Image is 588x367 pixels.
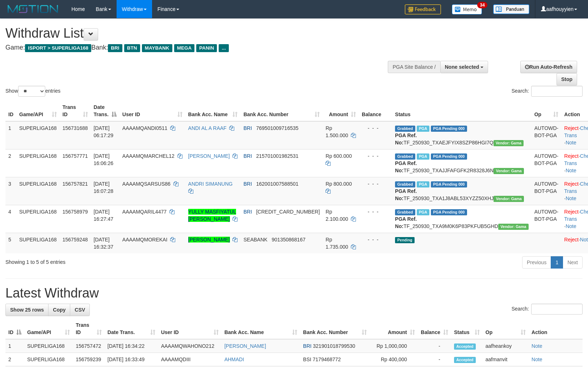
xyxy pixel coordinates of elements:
span: Copy 7179468772 to clipboard [313,357,341,362]
span: Rp 1.500.000 [325,125,348,138]
span: Copy 769501009716535 to clipboard [256,125,298,131]
th: Trans ID: activate to sort column ascending [73,319,105,339]
span: Rp 2.100.000 [325,209,348,222]
td: SUPERLIGA168 [16,149,60,177]
span: Copy 162001007588501 to clipboard [256,181,298,187]
td: [DATE] 16:33:49 [105,353,158,366]
span: Pending [395,237,415,243]
div: - - - [362,180,389,187]
span: Copy 631101003443507 to clipboard [256,209,320,215]
div: - - - [362,125,389,132]
th: Bank Acc. Number: activate to sort column ascending [300,319,370,339]
th: Bank Acc. Name: activate to sort column ascending [185,101,241,121]
span: 156759248 [63,237,88,242]
td: 3 [5,177,16,205]
a: Run Auto-Refresh [520,61,577,73]
span: BRI [243,153,252,159]
span: Marked by aafheankoy [417,209,429,215]
a: Note [566,140,576,145]
img: MOTION_logo.png [5,4,60,14]
span: Rp 600.000 [325,153,352,159]
b: PGA Ref. No: [395,216,417,229]
span: Marked by aafheankoy [417,153,429,160]
span: Rp 1.735.000 [325,237,348,250]
a: Note [566,168,576,173]
span: 156758979 [63,209,88,215]
td: AAAAMQDIII [158,353,222,366]
a: Reject [564,181,579,187]
td: - [418,339,451,353]
b: PGA Ref. No: [395,160,417,173]
td: SUPERLIGA168 [16,177,60,205]
span: 156731688 [63,125,88,131]
th: Balance: activate to sort column ascending [418,319,451,339]
span: [DATE] 16:32:37 [94,237,114,250]
th: Game/API: activate to sort column ascending [24,319,73,339]
span: AAAAMQMOREKAI [122,237,167,242]
a: [PERSON_NAME] [188,153,230,159]
th: Trans ID: activate to sort column ascending [60,101,91,121]
span: Show 25 rows [10,307,44,313]
th: Amount: activate to sort column ascending [323,101,359,121]
a: Reject [564,125,579,131]
td: 2 [5,149,16,177]
td: AUTOWD-BOT-PGA [532,177,562,205]
span: BTN [124,44,140,52]
td: 4 [5,205,16,233]
span: Accepted [454,357,476,363]
a: [PERSON_NAME] [188,237,230,242]
span: [DATE] 16:07:28 [94,181,114,194]
th: ID [5,101,16,121]
span: AAAAMQSARSUS86 [122,181,171,187]
div: - - - [362,236,389,243]
a: Note [532,357,542,362]
td: SUPERLIGA168 [16,233,60,253]
td: SUPERLIGA168 [24,353,73,366]
td: TF_250930_TXAJJFAFGFK2R8328J6N [392,149,532,177]
img: panduan.png [493,4,529,14]
div: - - - [362,208,389,215]
td: SUPERLIGA168 [24,339,73,353]
b: PGA Ref. No: [395,132,417,145]
span: ... [219,44,228,52]
span: Copy 215701001982531 to clipboard [256,153,298,159]
th: Op: activate to sort column ascending [483,319,529,339]
a: 1 [551,256,563,269]
td: 1 [5,339,24,353]
span: [DATE] 06:17:29 [94,125,114,138]
span: Copy [53,307,66,313]
a: AHMADI [224,357,244,362]
a: Note [566,223,576,229]
span: BRI [108,44,122,52]
button: None selected [440,61,488,73]
th: Date Trans.: activate to sort column ascending [105,319,158,339]
span: ISPORT > SUPERLIGA168 [25,44,91,52]
h4: Game: Bank: [5,44,385,51]
span: Marked by aafromsomean [417,126,429,132]
span: BRI [243,181,252,187]
span: BRI [243,209,252,215]
th: Status [392,101,532,121]
b: PGA Ref. No: [395,188,417,201]
td: AUTOWD-BOT-PGA [532,149,562,177]
a: Next [563,256,583,269]
a: [PERSON_NAME] [224,343,266,349]
span: SEABANK [243,237,267,242]
a: Note [566,195,576,201]
td: TF_250930_TXAEJFYIX8SZP86HGI7Q [392,121,532,149]
span: AAAAMQARIL4477 [122,209,167,215]
span: PGA Pending [431,153,467,160]
a: CSV [70,304,90,316]
span: BRI [243,125,252,131]
a: Note [532,343,542,349]
span: Grabbed [395,126,415,132]
span: AAAAMQMARCHEL12 [122,153,175,159]
span: MAYBANK [142,44,172,52]
label: Search: [512,304,583,315]
div: Showing 1 to 5 of 5 entries [5,256,240,266]
th: ID: activate to sort column descending [5,319,24,339]
span: Grabbed [395,181,415,187]
input: Search: [531,86,583,97]
a: ANDI AL A RAAF [188,125,227,131]
th: Balance [359,101,392,121]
